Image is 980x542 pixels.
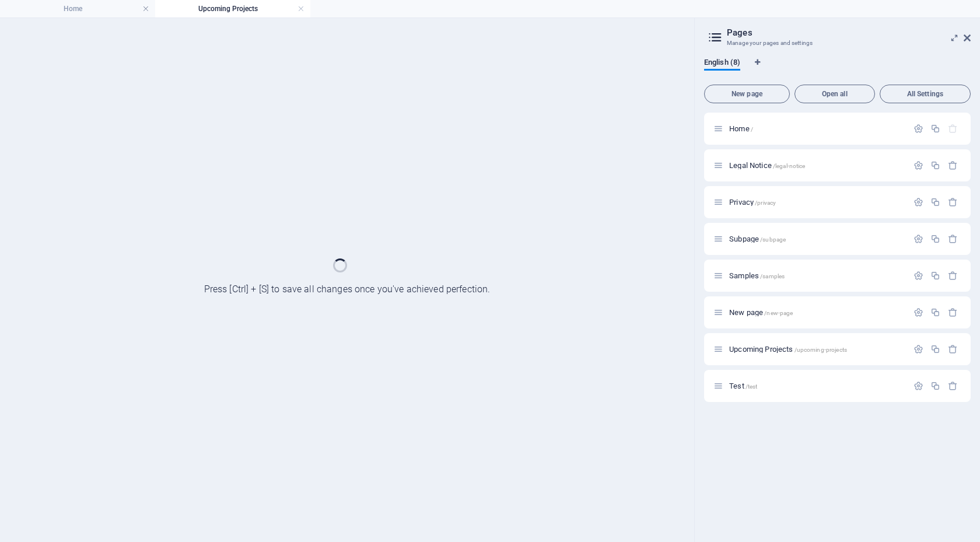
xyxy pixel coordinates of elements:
[726,382,908,390] div: Test/test
[726,162,908,169] div: Legal Notice/legal-notice
[914,234,923,244] div: Settings
[760,273,785,279] span: /samples
[709,90,785,97] span: New page
[794,85,875,103] button: Open all
[726,198,908,206] div: Privacy/privacy
[729,271,785,280] span: Click to open page
[914,307,923,317] div: Settings
[930,307,940,317] div: Duplicate
[930,124,940,134] div: Duplicate
[704,58,971,80] div: Language Tabs
[726,345,908,353] div: Upcoming Projects/upcoming-projects
[948,271,958,281] div: Remove
[751,126,753,132] span: /
[930,234,940,244] div: Duplicate
[880,85,971,103] button: All Settings
[948,124,958,134] div: The startpage cannot be deleted
[930,160,940,170] div: Duplicate
[760,236,786,243] span: /subpage
[930,344,940,354] div: Duplicate
[948,197,958,207] div: Remove
[755,200,776,206] span: /privacy
[914,381,923,391] div: Settings
[800,90,870,97] span: Open all
[773,163,806,169] span: /legal-notice
[930,197,940,207] div: Duplicate
[729,124,753,133] span: Click to open page
[727,27,971,38] h2: Pages
[885,90,965,97] span: All Settings
[729,345,847,354] span: Click to open page
[726,235,908,243] div: Subpage/subpage
[155,2,310,15] h4: Upcoming Projects
[704,55,740,72] span: English (8)
[745,383,758,390] span: /test
[729,308,793,317] span: Click to open page
[729,198,776,207] span: Click to open page
[948,344,958,354] div: Remove
[726,309,908,316] div: New page/new-page
[727,38,947,48] h3: Manage your pages and settings
[948,234,958,244] div: Remove
[704,85,790,103] button: New page
[914,344,923,354] div: Settings
[948,307,958,317] div: Remove
[729,382,757,390] span: Click to open page
[930,381,940,391] div: Duplicate
[948,160,958,170] div: Remove
[726,272,908,279] div: Samples/samples
[914,124,923,134] div: Settings
[948,381,958,391] div: Remove
[726,125,908,132] div: Home/
[930,271,940,281] div: Duplicate
[794,347,848,353] span: /upcoming-projects
[764,310,793,316] span: /new-page
[914,160,923,170] div: Settings
[914,271,923,281] div: Settings
[914,197,923,207] div: Settings
[729,235,786,243] span: Click to open page
[729,161,805,170] span: Click to open page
